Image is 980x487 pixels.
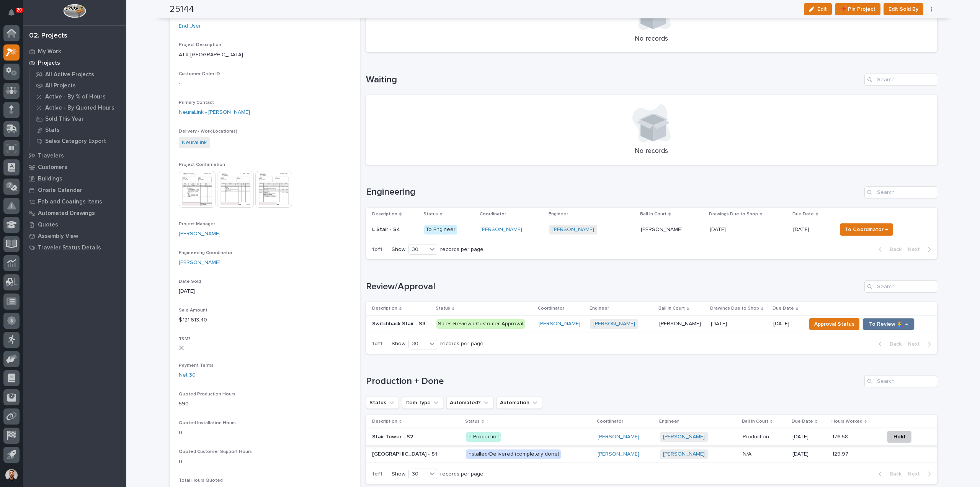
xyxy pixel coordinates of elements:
[179,371,196,379] a: Net 30
[659,417,679,426] p: Engineer
[366,397,399,409] button: Status
[773,304,794,313] p: Due Date
[179,287,351,295] p: [DATE]
[179,222,215,226] span: Project Manager
[23,184,126,196] a: Onsite Calendar
[835,3,880,15] button: 📌 Pin Project
[905,471,937,477] button: Next
[466,432,501,442] div: In Production
[792,417,813,426] p: Due Date
[864,186,937,198] input: Search
[864,375,937,387] div: Search
[179,108,250,116] a: NeuraLink - [PERSON_NAME]
[38,233,78,240] p: Assembly View
[179,337,191,341] span: T&M?
[409,470,427,478] div: 30
[792,434,826,440] p: [DATE]
[480,226,522,233] a: [PERSON_NAME]
[23,196,126,207] a: Fab and Coatings Items
[179,478,223,483] span: Total Hours Quoted
[905,341,937,348] button: Next
[29,80,126,91] a: All Projects
[372,417,397,426] p: Description
[38,221,58,228] p: Quotes
[392,341,405,347] p: Show
[29,69,126,80] a: All Active Projects
[38,175,62,182] p: Buildings
[179,449,252,454] span: Quoted Customer Support Hours
[29,32,67,40] div: 02. Projects
[663,434,705,440] a: [PERSON_NAME]
[3,467,20,483] button: users-avatar
[480,210,506,218] p: Coordinator
[366,240,389,259] p: 1 of 1
[710,225,727,233] p: [DATE]
[375,147,928,156] p: No records
[179,51,351,59] p: ATX [GEOGRAPHIC_DATA]
[424,225,457,234] div: To Engineer
[179,100,214,105] span: Primary Contact
[831,417,862,426] p: Hours Worked
[23,57,126,69] a: Projects
[38,244,101,251] p: Traveler Status Details
[179,421,236,425] span: Quoted Installation Hours
[436,319,525,329] div: Sales Review / Customer Approval
[908,246,924,253] span: Next
[38,198,102,205] p: Fab and Coatings Items
[38,210,95,217] p: Automated Drawings
[179,429,351,437] p: 0
[792,210,814,218] p: Due Date
[885,341,902,348] span: Back
[845,225,888,234] span: To Coordinator →
[709,210,758,218] p: Drawings Due to Shop
[446,397,493,409] button: Automated?
[29,91,126,102] a: Active - By % of Hours
[179,22,201,30] a: End User
[23,150,126,161] a: Travelers
[804,3,832,15] button: Edit
[889,5,918,14] span: Edit Sold By
[372,210,397,218] p: Description
[598,434,639,440] a: [PERSON_NAME]
[179,230,220,238] a: [PERSON_NAME]
[872,471,905,477] button: Back
[179,316,351,324] p: $ 121,613.40
[182,139,207,147] a: NeuraLink
[179,129,237,134] span: Delivery / Work Location(s)
[179,80,351,88] p: -
[658,304,685,313] p: Ball In Court
[862,318,915,330] button: To Review 👨‍🏭 →
[372,319,427,327] p: Switchback Stair - S3
[590,304,609,313] p: Engineer
[392,246,405,253] p: Show
[423,210,438,218] p: Status
[170,4,194,15] h2: 25144
[832,432,849,440] p: 176.58
[45,138,106,145] p: Sales Category Export
[742,417,768,426] p: Ball In Court
[887,431,911,443] button: Hold
[23,46,126,57] a: My Work
[38,152,64,159] p: Travelers
[773,321,800,327] p: [DATE]
[593,321,635,327] a: [PERSON_NAME]
[641,225,684,233] p: [PERSON_NAME]
[179,279,201,284] span: Date Sold
[872,341,905,348] button: Back
[885,471,902,477] span: Back
[179,43,221,47] span: Project Description
[436,304,450,313] p: Status
[440,341,483,347] p: records per page
[366,446,937,463] tr: [GEOGRAPHIC_DATA] - S1[GEOGRAPHIC_DATA] - S1 Installed/Delivered (completely done)[PERSON_NAME] [...
[179,308,207,313] span: Sale Amount
[864,280,937,293] input: Search
[366,315,937,333] tr: Switchback Stair - S3Switchback Stair - S3 Sales Review / Customer Approval[PERSON_NAME] [PERSON_...
[38,187,82,194] p: Onsite Calendar
[864,74,937,86] div: Search
[38,164,67,171] p: Customers
[45,105,114,112] p: Active - By Quoted Hours
[809,318,859,330] button: Approval Status
[366,376,861,387] h1: Production + Done
[179,251,232,255] span: Engineering Coordinator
